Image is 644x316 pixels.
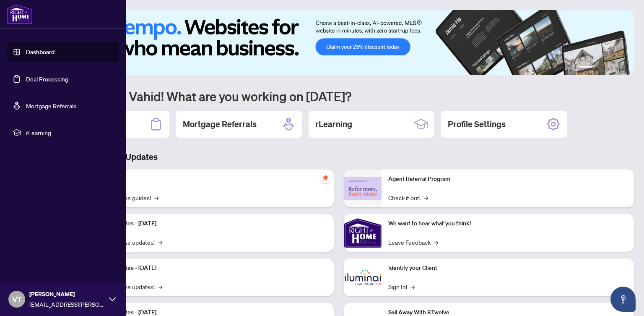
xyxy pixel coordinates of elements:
[615,66,619,70] button: 5
[26,128,113,137] span: rLearning
[26,48,55,56] a: Dashboard
[434,238,438,247] span: →
[388,175,627,184] p: Agent Referral Program
[88,264,327,273] p: Platform Updates - [DATE]
[609,66,612,70] button: 4
[158,238,162,247] span: →
[410,282,415,291] span: →
[579,66,592,70] button: 1
[595,66,599,70] button: 2
[29,300,105,309] span: [EMAIL_ADDRESS][PERSON_NAME][DOMAIN_NAME]
[44,151,634,163] h3: Brokerage & Industry Updates
[183,118,257,130] h2: Mortgage Referrals
[29,290,105,299] span: [PERSON_NAME]
[26,75,68,83] a: Deal Processing
[388,219,627,228] p: We want to hear what you think!
[158,282,162,291] span: →
[388,282,415,291] a: Sign In!→
[388,238,438,247] a: Leave Feedback→
[26,102,76,110] a: Mortgage Referrals
[88,219,327,228] p: Platform Updates - [DATE]
[424,193,428,202] span: →
[610,287,636,312] button: Open asap
[344,177,382,200] img: Agent Referral Program
[344,214,382,252] img: We want to hear what you think!
[622,66,626,70] button: 6
[154,193,158,202] span: →
[44,10,634,75] img: Slide 0
[448,118,506,130] h2: Profile Settings
[88,175,327,184] p: Self-Help
[44,88,634,104] h1: Welcome back Vahid! What are you working on [DATE]?
[388,264,627,273] p: Identify your Client
[602,66,605,70] button: 3
[7,4,33,24] img: logo
[315,118,352,130] h2: rLearning
[320,173,330,183] span: pushpin
[12,293,22,305] span: VT
[344,259,382,296] img: Identify your Client
[388,193,428,202] a: Check it out!→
